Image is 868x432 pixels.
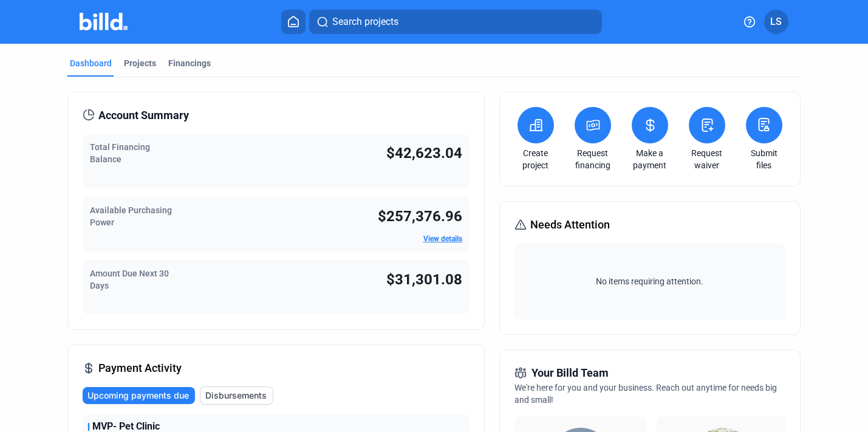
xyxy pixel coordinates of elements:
a: Make a payment [629,147,671,171]
button: Upcoming payments due [83,387,195,404]
a: Submit files [743,147,785,171]
span: Disbursements [205,389,267,402]
span: $42,623.04 [386,145,462,162]
span: $31,301.08 [386,271,462,288]
a: View details [423,235,462,243]
div: Financings [168,57,211,69]
span: We're here for you and your business. Reach out anytime for needs big and small! [514,383,777,405]
span: LS [770,15,782,29]
span: Account Summary [98,107,189,124]
span: Payment Activity [98,360,182,377]
span: Needs Attention [530,216,610,233]
span: No items requiring attention. [519,275,781,287]
div: Projects [124,57,156,69]
span: Search projects [332,15,398,29]
div: Dashboard [70,57,112,69]
span: $257,376.96 [378,208,462,225]
button: Disbursements [200,386,273,405]
span: Upcoming payments due [87,389,189,402]
a: Create project [514,147,557,171]
span: Amount Due Next 30 Days [90,269,169,290]
span: Total Financing Balance [90,142,150,164]
button: LS [764,10,788,34]
span: Available Purchasing Power [90,205,172,227]
button: Search projects [309,10,602,34]
a: Request waiver [686,147,728,171]
a: Request financing [572,147,614,171]
span: Your Billd Team [531,365,609,382]
img: Billd Company Logo [80,13,128,30]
